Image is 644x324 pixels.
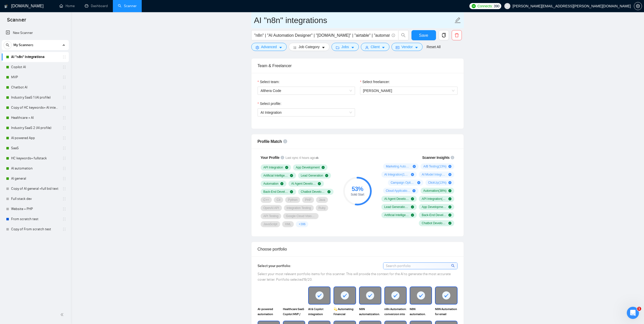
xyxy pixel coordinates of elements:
[411,214,414,217] span: check-circle
[318,182,321,185] span: check-circle
[62,96,66,100] span: holder
[448,214,451,217] span: check-circle
[261,110,282,115] span: AI Integration
[62,166,66,170] span: holder
[283,307,305,317] span: Healthcare SaaS Copilot MVP / EHR
[4,2,8,10] img: logo
[477,3,493,9] span: Connects:
[411,30,436,40] button: Save
[422,197,446,201] span: API Integration ( 25 %)
[258,139,282,144] span: Profile Match
[448,189,451,192] span: check-circle
[285,166,288,169] span: check-circle
[62,65,66,69] span: holder
[423,189,447,193] span: Automation ( 38 %)
[260,101,281,106] span: Select profile:
[263,206,279,210] span: OpenAI API
[263,222,277,226] span: JavaScript
[258,242,458,256] div: Choose portfolio
[439,30,449,40] button: copy
[428,181,447,185] span: ClickUp ( 13 %)
[251,43,287,51] button: settingAdvancedcaret-down
[382,46,385,49] span: caret-down
[263,198,269,202] span: C++
[384,213,409,217] span: Artificial Intelligence ( 13 %)
[341,44,349,50] span: Jobs
[293,46,297,49] span: bars
[11,123,59,133] a: Industry SaaS 2 (AI profile)
[494,3,499,9] span: 390
[415,46,418,49] span: caret-down
[296,165,320,169] span: App Development
[448,222,451,225] span: check-circle
[62,116,66,120] span: holder
[363,89,392,93] span: [PERSON_NAME]
[343,193,372,196] div: Solid Start
[254,14,453,27] input: Scanner name...
[327,190,330,193] span: check-circle
[261,156,280,160] span: Your Profile
[13,40,33,50] span: My Scanners
[422,213,446,217] span: Back-End Development ( 13 %)
[331,43,359,51] button: folderJobscaret-down
[411,205,414,208] span: check-circle
[452,33,462,37] span: delete
[423,164,446,168] span: A/B Testing ( 13 %)
[410,307,432,317] span: N8N automation. ChatGPT-Powered Telegram Assistant.
[301,174,323,178] span: Lead Generation
[2,40,69,234] li: My Scanners
[398,30,408,40] button: search
[454,17,461,24] span: edit
[11,52,59,62] a: AI "n8n" integrations
[11,143,59,153] a: SaaS
[256,46,259,49] span: setting
[435,307,457,317] span: N8N Automation for email analytics and main insights tracking
[322,166,325,169] span: check-circle
[391,181,416,185] span: Campaign Optimization ( 13 %)
[62,126,66,130] span: holder
[392,34,395,37] span: info-circle
[62,106,66,110] span: holder
[62,156,66,160] span: holder
[384,307,407,317] span: n8n Automation: conversion into valuable info data conclusions
[11,174,59,184] a: AI general
[289,43,329,51] button: barsJob Categorycaret-down
[3,16,30,27] span: Scanner
[11,184,59,194] a: Copy of AI general +full bid text
[634,4,642,8] span: setting
[85,4,108,8] a: dashboardDashboard
[62,146,66,150] span: holder
[11,72,59,82] a: MVP
[634,2,642,10] button: setting
[254,32,389,39] input: Search Freelance Jobs...
[411,173,414,176] span: plus-circle
[386,189,411,193] span: Cloud Application ( 13 %)
[448,197,451,200] span: check-circle
[4,43,11,47] span: search
[413,165,416,168] span: plus-circle
[308,307,330,317] span: AI & Copilot integration Healthcare platform
[261,87,352,94] span: Althera Code
[422,205,446,209] span: App Development ( 13 %)
[290,174,293,177] span: check-circle
[258,264,291,268] span: Select your portfolio:
[11,153,59,163] a: HC keywords+ fullstack
[412,189,416,192] span: plus-circle
[322,46,325,49] span: caret-down
[448,205,451,208] span: check-circle
[11,133,59,143] a: AI powered App
[384,173,409,177] span: AI Integration ( 13 %)
[427,44,441,50] a: Reset All
[11,224,59,234] a: Copy of From scratch test
[60,312,65,317] span: double-left
[384,197,409,201] span: AI Agent Development ( 25 %)
[448,173,451,176] span: plus-circle
[277,198,280,202] span: C#
[62,217,66,221] span: holder
[62,85,66,89] span: holder
[11,92,59,103] a: Industry SaaS 1 (AI profile)
[451,263,455,269] span: search
[291,182,316,186] span: AI Agent Development
[6,28,65,38] a: New Scanner
[371,44,380,50] span: Client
